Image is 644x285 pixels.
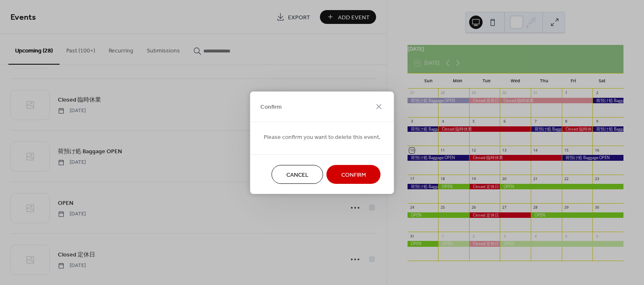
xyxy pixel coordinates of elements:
button: Confirm [327,165,381,184]
span: Cancel [286,170,309,179]
button: Cancel [272,165,323,184]
span: Confirm [260,103,282,112]
span: Confirm [341,170,366,179]
span: Please confirm you want to delete this event. [264,133,381,141]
